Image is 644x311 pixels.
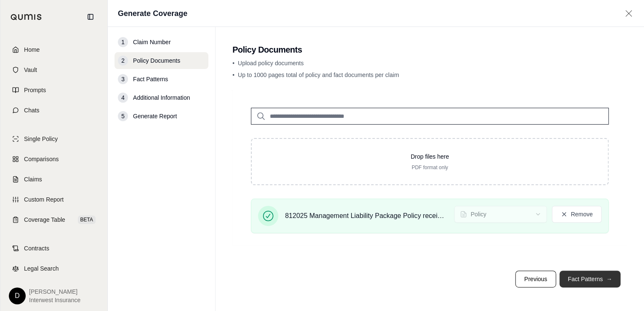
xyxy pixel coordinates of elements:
[5,170,102,189] a: Claims
[11,14,42,20] img: Qumis Logo
[118,37,128,47] div: 1
[559,271,620,287] button: Fact Patterns→
[5,81,102,99] a: Prompts
[133,56,180,65] span: Policy Documents
[84,10,97,24] button: Collapse sidebar
[29,296,80,304] span: Interwest Insurance
[5,61,102,79] a: Vault
[515,271,556,287] button: Previous
[24,45,40,54] span: Home
[133,112,177,120] span: Generate Report
[118,93,128,103] div: 4
[5,130,102,148] a: Single Policy
[265,152,594,161] p: Drop files here
[9,287,26,304] div: D
[133,93,190,102] span: Additional Information
[5,150,102,168] a: Comparisons
[265,164,594,171] p: PDF format only
[232,44,627,56] h2: Policy Documents
[5,239,102,258] a: Contracts
[238,60,303,66] span: Upload policy documents
[238,72,399,78] span: Up to 1000 pages total of policy and fact documents per claim
[78,215,96,224] span: BETA
[5,101,102,120] a: Chats
[118,111,128,121] div: 5
[606,275,612,283] span: →
[118,74,128,84] div: 3
[118,56,128,66] div: 2
[24,195,64,204] span: Custom Report
[552,206,601,223] button: Remove
[285,211,447,221] span: 812025 Management Liability Package Policy received - Policy.pdf
[5,40,102,59] a: Home
[5,190,102,209] a: Custom Report
[5,259,102,278] a: Legal Search
[133,38,170,46] span: Claim Number
[24,66,37,74] span: Vault
[24,244,49,253] span: Contracts
[24,175,42,183] span: Claims
[232,72,234,78] span: •
[24,215,65,224] span: Coverage Table
[232,60,234,66] span: •
[24,106,40,114] span: Chats
[24,155,59,163] span: Comparisons
[118,8,187,19] h1: Generate Coverage
[5,210,102,229] a: Coverage TableBETA
[133,75,168,83] span: Fact Patterns
[24,264,59,273] span: Legal Search
[24,135,58,143] span: Single Policy
[29,287,80,296] span: [PERSON_NAME]
[24,86,46,94] span: Prompts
